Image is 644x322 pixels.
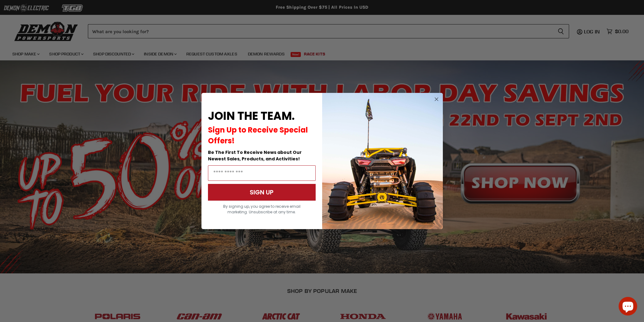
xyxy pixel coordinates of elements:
span: By signing up, you agree to receive email marketing. Unsubscribe at any time. [223,204,300,215]
button: SIGN UP [208,184,316,201]
button: Close dialog [433,95,440,103]
inbox-online-store-chat: Shopify online store chat [617,297,639,317]
span: JOIN THE TEAM. [208,108,295,124]
span: Be The First To Receive News about Our Newest Sales, Products, and Activities! [208,149,302,162]
img: a9095488-b6e7-41ba-879d-588abfab540b.jpeg [322,93,443,229]
span: Sign Up to Receive Special Offers! [208,125,308,146]
input: Email Address [208,165,316,181]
